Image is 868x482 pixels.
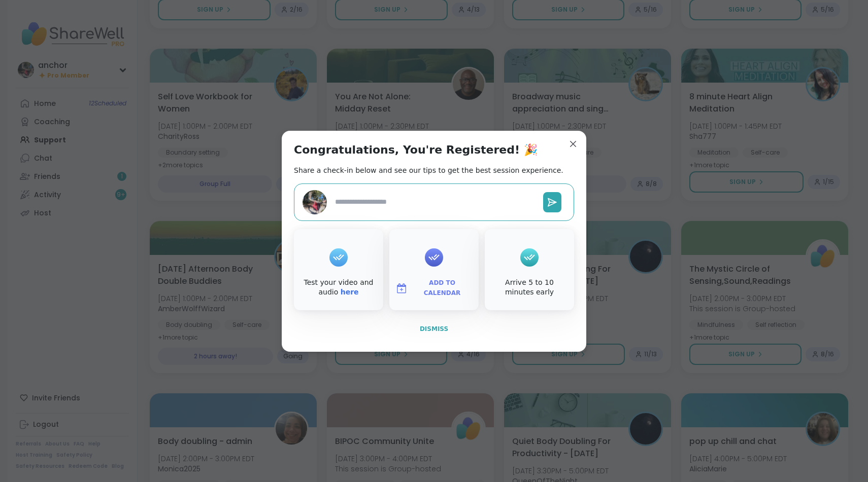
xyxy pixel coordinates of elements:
[341,288,359,296] a: here
[420,325,448,332] span: Dismiss
[395,282,408,294] img: ShareWell Logomark
[294,165,563,175] h2: Share a check-in below and see our tips to get the best session experience.
[412,278,473,298] span: Add to Calendar
[294,143,538,157] h1: Congratulations, You're Registered! 🎉
[303,190,327,214] img: anchor
[487,278,572,298] div: Arrive 5 to 10 minutes early
[391,278,477,299] button: Add to Calendar
[294,318,574,340] button: Dismiss
[296,278,381,298] div: Test your video and audio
